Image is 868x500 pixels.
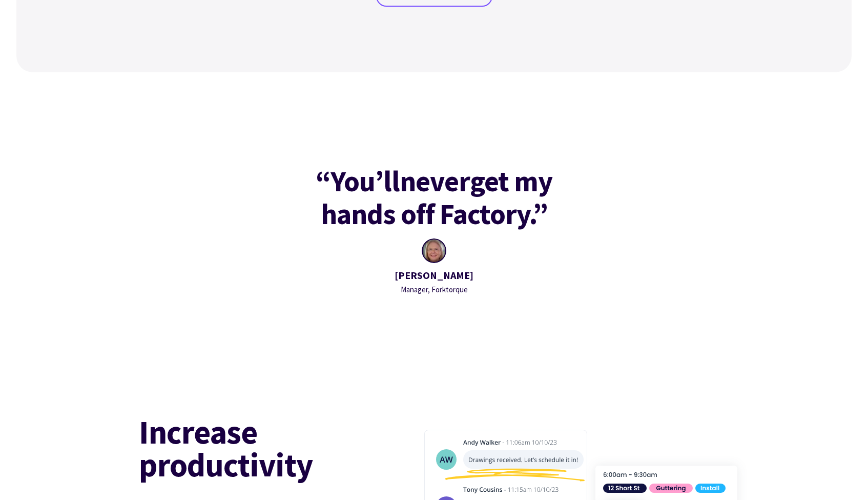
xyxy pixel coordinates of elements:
[817,451,868,500] iframe: Chat Widget
[395,269,473,282] strong: [PERSON_NAME]
[395,284,473,296] div: Manager, Forktorque
[400,165,470,197] mark: never
[139,415,375,481] h2: Increase productivity
[284,165,584,230] h3: “You’ll get my hands off Factory.”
